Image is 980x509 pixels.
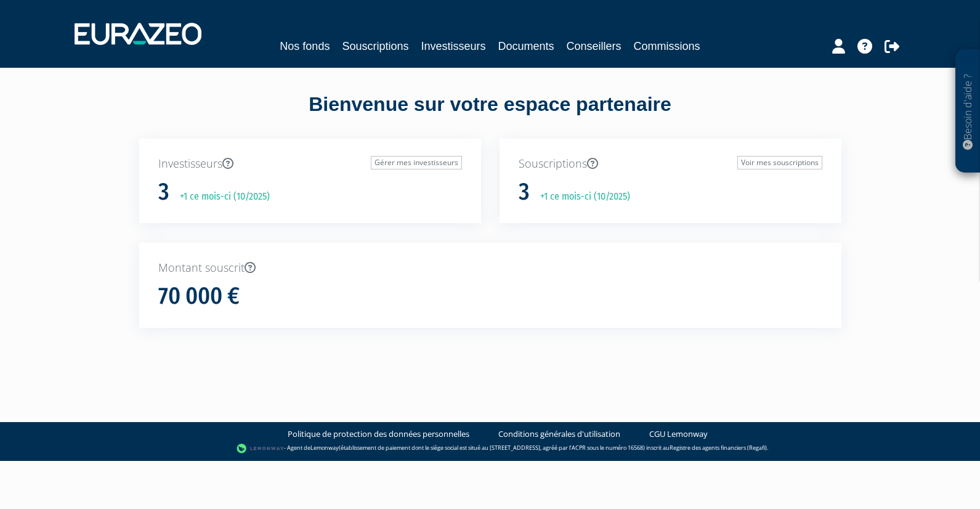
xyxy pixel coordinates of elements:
[649,428,708,440] a: CGU Lemonway
[567,38,622,55] a: Conseillers
[634,38,700,55] a: Commissions
[158,179,169,205] h1: 3
[498,428,620,440] a: Conditions générales d'utilisation
[75,23,201,45] img: 1732889491-logotype_eurazeo_blanc_rvb.png
[130,91,851,139] div: Bienvenue sur votre espace partenaire
[371,156,462,169] a: Gérer mes investisseurs
[158,260,822,276] p: Montant souscrit
[12,442,968,455] div: - Agent de (établissement de paiement dont le siège social est situé au [STREET_ADDRESS], agréé p...
[498,38,554,55] a: Documents
[158,283,240,309] h1: 70 000 €
[519,179,530,205] h1: 3
[532,190,630,204] p: +1 ce mois-ci (10/2025)
[280,38,330,55] a: Nos fonds
[171,190,270,204] p: +1 ce mois-ci (10/2025)
[737,156,822,169] a: Voir mes souscriptions
[961,56,975,167] p: Besoin d'aide ?
[421,38,485,55] a: Investisseurs
[519,156,822,172] p: Souscriptions
[342,38,408,55] a: Souscriptions
[670,444,767,452] a: Registre des agents financiers (Regafi)
[237,442,284,455] img: logo-lemonway.png
[288,428,469,440] a: Politique de protection des données personnelles
[158,156,462,172] p: Investisseurs
[310,444,339,452] a: Lemonway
